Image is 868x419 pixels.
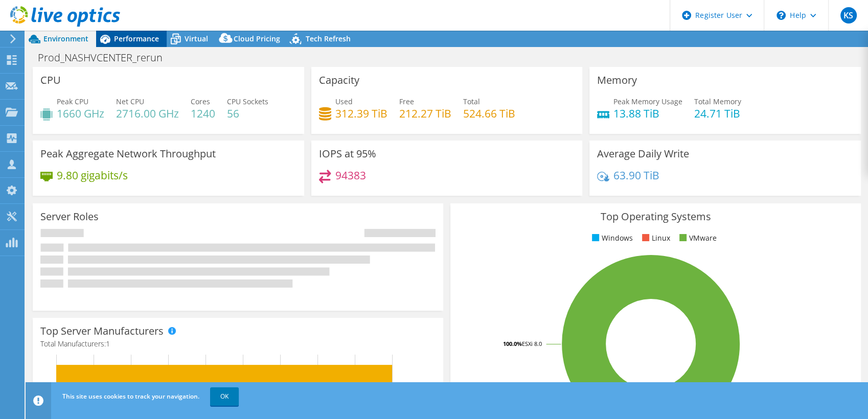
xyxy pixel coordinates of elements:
h4: 13.88 TiB [613,108,682,119]
h4: 56 [227,108,268,119]
li: Linux [639,232,670,244]
li: Windows [589,232,633,244]
span: Used [335,97,353,106]
h3: Top Server Manufacturers [40,325,164,337]
h3: Top Operating Systems [458,211,853,222]
li: VMware [677,232,717,244]
tspan: ESXi 8.0 [522,340,542,347]
h4: 1660 GHz [57,108,104,119]
h4: 312.39 TiB [335,108,387,119]
h4: 63.90 TiB [613,170,659,181]
h4: 94383 [335,170,366,181]
span: Peak CPU [57,97,88,106]
svg: \n [776,11,786,20]
span: Tech Refresh [306,34,351,43]
h3: IOPS at 95% [319,148,376,159]
h3: CPU [40,75,61,86]
span: KS [840,7,857,24]
h3: Average Daily Write [597,148,689,159]
span: Net CPU [116,97,144,106]
span: CPU Sockets [227,97,268,106]
h4: 24.71 TiB [694,108,741,119]
span: Cores [191,97,210,106]
a: OK [210,387,239,406]
span: Total Memory [694,97,741,106]
span: Total [463,97,480,106]
span: Performance [114,34,159,43]
span: Peak Memory Usage [613,97,682,106]
h3: Capacity [319,75,359,86]
span: Cloud Pricing [234,34,280,43]
span: Environment [43,34,88,43]
h3: Peak Aggregate Network Throughput [40,148,216,159]
h4: 212.27 TiB [399,108,451,119]
h3: Server Roles [40,211,99,222]
h4: 1240 [191,108,215,119]
span: Free [399,97,414,106]
span: 1 [106,339,110,348]
span: This site uses cookies to track your navigation. [62,392,199,401]
h4: 2716.00 GHz [116,108,179,119]
h3: Memory [597,75,637,86]
h4: Total Manufacturers: [40,338,436,350]
h4: 9.80 gigabits/s [57,170,128,181]
tspan: 100.0% [503,340,522,347]
span: Virtual [185,34,208,43]
h1: Prod_NASHVCENTER_rerun [33,52,178,63]
h4: 524.66 TiB [463,108,515,119]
